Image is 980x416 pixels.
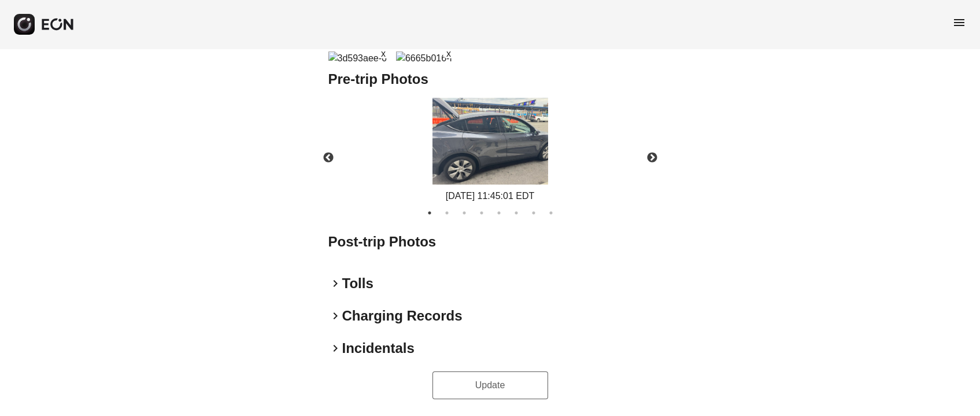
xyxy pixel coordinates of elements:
[545,207,557,219] button: 8
[432,189,548,203] div: [DATE] 11:45:01 EDT
[952,16,966,30] span: menu
[328,70,652,89] h2: Pre-trip Photos
[328,277,342,290] span: keyboard_arrow_right
[424,207,435,219] button: 1
[443,47,454,58] button: x
[493,207,505,219] button: 5
[378,47,389,58] button: x
[342,307,463,325] h2: Charging Records
[328,51,387,65] img: 3d593aee-6
[458,207,470,219] button: 3
[528,207,539,219] button: 7
[328,309,342,323] span: keyboard_arrow_right
[328,341,342,355] span: keyboard_arrow_right
[511,207,522,219] button: 6
[432,371,548,399] button: Update
[441,207,453,219] button: 2
[308,138,349,178] button: Previous
[396,51,452,65] img: 6665b016-f
[476,207,487,219] button: 4
[328,233,652,251] h2: Post-trip Photos
[342,274,373,293] h2: Tolls
[632,138,672,178] button: Next
[432,98,548,185] img: https://fastfleet.me/rails/active_storage/blobs/redirect/eyJfcmFpbHMiOnsibWVzc2FnZSI6IkJBaHBBd3Rh...
[342,339,415,358] h2: Incidentals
